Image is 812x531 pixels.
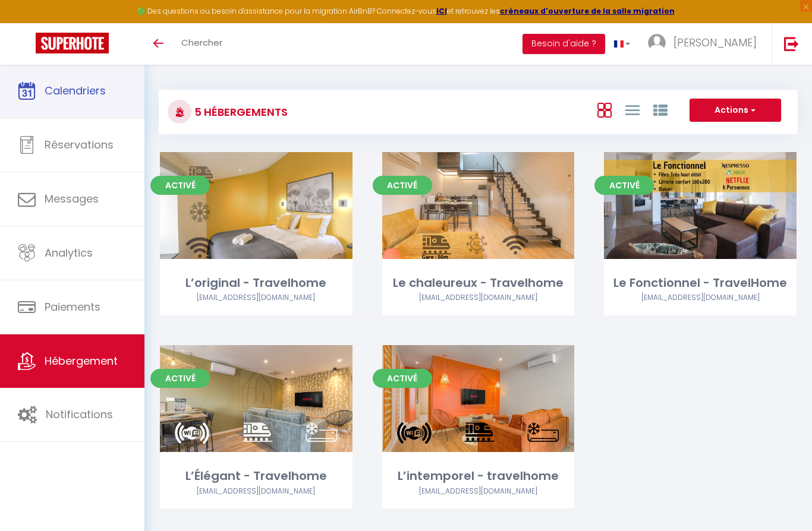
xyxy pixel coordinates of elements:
[160,467,353,485] div: L’Élégant - Travelhome
[45,137,114,152] span: Réservations
[382,292,575,304] div: Airbnb
[690,99,781,122] button: Actions
[436,6,447,16] a: ICI
[45,191,99,206] span: Messages
[604,292,797,304] div: Airbnb
[625,100,640,119] a: Vue en Liste
[150,176,210,195] span: Activé
[673,35,757,50] span: [PERSON_NAME]
[181,36,222,49] span: Chercher
[594,176,654,195] span: Activé
[500,6,675,16] a: créneaux d'ouverture de la salle migration
[597,100,612,119] a: Vue en Box
[46,407,113,422] span: Notifications
[45,353,118,368] span: Hébergement
[382,274,575,292] div: Le chaleureux - Travelhome
[45,299,100,314] span: Paiements
[382,486,575,497] div: Airbnb
[523,34,605,54] button: Besoin d'aide ?
[373,369,432,388] span: Activé
[604,274,797,292] div: Le Fonctionnel - TravelHome
[150,369,210,388] span: Activé
[172,23,231,65] a: Chercher
[639,23,772,65] a: ... [PERSON_NAME]
[648,34,666,52] img: ...
[653,100,668,119] a: Vue par Groupe
[45,245,93,260] span: Analytics
[373,176,432,195] span: Activé
[784,36,799,51] img: logout
[160,274,353,292] div: L’original - Travelhome
[45,83,106,98] span: Calendriers
[160,292,353,304] div: Airbnb
[382,467,575,485] div: L’intemporel - travelhome
[36,33,109,53] img: Super Booking
[160,486,353,497] div: Airbnb
[191,99,288,125] h3: 5 Hébergements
